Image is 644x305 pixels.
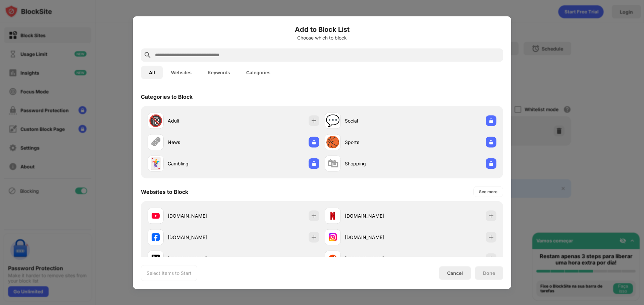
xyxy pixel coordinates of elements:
img: favicons [329,233,337,241]
button: All [141,66,163,79]
div: Cancel [447,270,463,276]
div: Websites to Block [141,188,188,195]
div: See more [479,188,497,195]
div: 💬 [326,114,340,128]
div: 🃏 [149,157,163,170]
div: [DOMAIN_NAME] [345,234,411,241]
div: News [168,139,233,146]
div: Done [483,270,495,276]
div: Adult [168,117,233,124]
img: favicons [329,254,337,262]
div: Social [345,117,411,124]
div: [DOMAIN_NAME] [168,255,233,262]
button: Websites [163,66,200,79]
img: favicons [152,212,160,220]
img: favicons [329,212,337,220]
h6: Add to Block List [141,24,503,34]
div: Select Items to Start [147,270,192,276]
button: Categories [238,66,278,79]
img: search.svg [144,51,152,59]
div: Sports [345,139,411,146]
img: favicons [152,233,160,241]
div: Shopping [345,160,411,167]
div: [DOMAIN_NAME] [168,234,233,241]
div: 🔞 [149,114,163,128]
div: 🏀 [326,135,340,149]
div: Categories to Block [141,93,193,100]
button: Keywords [200,66,238,79]
div: 🗞 [150,135,161,149]
img: favicons [152,254,160,262]
div: [DOMAIN_NAME] [168,212,233,219]
span: Already blocked [288,256,319,261]
div: 🛍 [327,157,338,170]
div: Choose which to block [141,35,503,40]
div: [DOMAIN_NAME] [345,255,411,262]
div: [DOMAIN_NAME] [345,212,411,219]
div: Gambling [168,160,233,167]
